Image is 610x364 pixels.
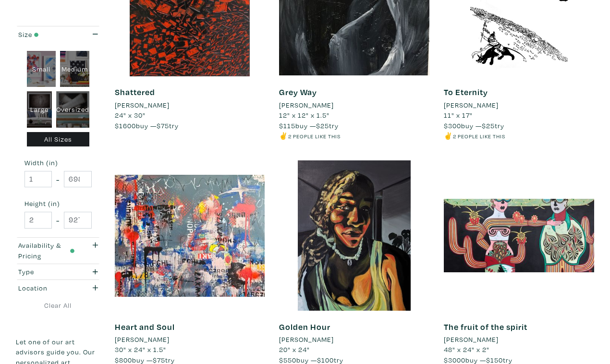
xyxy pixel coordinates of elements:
[279,334,334,345] li: [PERSON_NAME]
[444,110,473,120] span: 11" x 17"
[24,159,92,166] small: Width (in)
[16,264,100,280] button: Type
[115,334,265,345] a: [PERSON_NAME]
[56,173,60,186] span: -
[444,100,499,110] li: [PERSON_NAME]
[18,240,74,261] div: Availability & Pricing
[453,133,505,140] small: 2 people like this
[18,267,74,277] div: Type
[482,121,495,130] span: $25
[115,121,136,130] span: $1600
[16,280,100,296] button: Location
[115,121,179,130] span: buy — try
[18,283,74,293] div: Location
[279,334,429,345] a: [PERSON_NAME]
[16,300,100,311] a: Clear All
[115,86,155,97] a: Shattered
[279,321,330,332] a: Golden Hour
[115,345,166,354] span: 30" x 24" x 1.5"
[444,334,499,345] li: [PERSON_NAME]
[115,100,170,110] li: [PERSON_NAME]
[279,100,334,110] li: [PERSON_NAME]
[444,86,488,97] a: To Eternity
[279,110,329,120] span: 12" x 12" x 1.5"
[316,121,329,130] span: $25
[27,91,52,128] div: Large
[16,238,100,264] button: Availability & Pricing
[115,334,170,345] li: [PERSON_NAME]
[444,100,594,110] a: [PERSON_NAME]
[279,100,429,110] a: [PERSON_NAME]
[444,131,594,141] li: ✌️
[27,132,90,147] div: All Sizes
[444,345,489,354] span: 48" x 24" x 2"
[279,345,310,354] span: 20" x 24"
[115,321,175,332] a: Heart and Soul
[444,321,527,332] a: The fruit of the spirit
[60,51,89,87] div: Medium
[444,121,461,130] span: $300
[56,214,60,227] span: -
[16,26,100,42] button: Size
[24,200,92,207] small: Height (in)
[279,131,429,141] li: ✌️
[18,29,74,40] div: Size
[444,334,594,345] a: [PERSON_NAME]
[444,121,504,130] span: buy — try
[157,121,169,130] span: $75
[279,121,295,130] span: $115
[27,51,56,87] div: Small
[288,133,341,140] small: 2 people like this
[115,110,146,120] span: 24" x 30"
[279,121,339,130] span: buy — try
[115,100,265,110] a: [PERSON_NAME]
[56,91,89,128] div: Oversized
[279,86,317,97] a: Grey Way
